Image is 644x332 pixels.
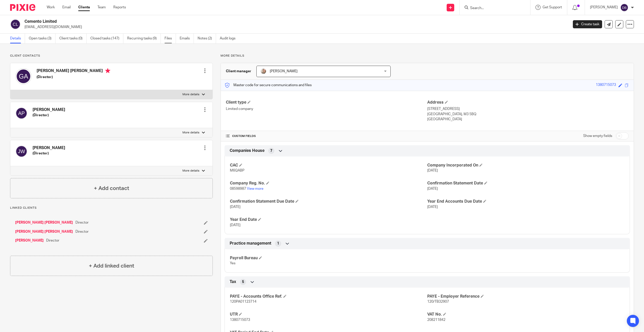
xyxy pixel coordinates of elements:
span: Director [75,229,89,234]
p: Linked clients [10,206,213,210]
p: Client contacts [10,54,213,58]
span: Yes [230,262,235,265]
h4: Company Incorporated On [427,163,625,168]
span: Director [46,238,59,243]
a: Clients [78,5,90,10]
span: Practice management [230,241,271,246]
i: Primary [105,68,110,73]
span: [DATE] [427,205,438,209]
h4: Address [427,100,629,105]
p: [STREET_ADDRESS] [427,106,629,111]
h4: Company Reg. No. [230,181,427,186]
p: [GEOGRAPHIC_DATA] [427,117,629,122]
h5: (Director) [33,151,65,156]
span: [DATE] [427,187,438,191]
a: Create task [573,20,602,28]
h4: Confirmation Statement Due Date [230,199,427,204]
div: 1380715073 [596,82,616,88]
a: Recurring tasks (9) [127,34,161,43]
a: [PERSON_NAME] [PERSON_NAME] [15,220,73,225]
a: Email [62,5,71,10]
a: Open tasks (3) [29,34,56,43]
h4: VAT No. [427,312,625,317]
a: Reports [113,5,126,10]
h4: [PERSON_NAME] [33,107,65,112]
a: Files [165,34,176,43]
span: Get Support [543,6,562,9]
img: Pixie [10,4,35,11]
h4: Payroll Bureau [230,255,427,261]
h4: Year End Accounts Due Date [427,199,625,204]
span: 1380715073 [230,318,250,322]
img: svg%3E [15,107,28,119]
h5: (Director) [37,75,110,80]
h4: CAC [230,163,427,168]
img: svg%3E [10,19,21,30]
h4: + Add linked client [89,262,134,270]
a: Audit logs [220,34,239,43]
a: Notes (2) [198,34,216,43]
a: [PERSON_NAME] [PERSON_NAME] [15,229,73,234]
img: IMG_7594.jpg [260,68,266,74]
p: [EMAIL_ADDRESS][DOMAIN_NAME] [24,25,565,30]
span: 7 [270,148,272,153]
span: 208211842 [427,318,445,322]
h4: Confirmation Statement Date [427,181,625,186]
span: M6QABP [230,169,245,172]
span: Companies House [230,148,264,153]
p: Master code for secure communications and files [225,83,312,88]
span: [PERSON_NAME] [270,69,298,73]
span: Director [75,220,89,225]
span: [DATE] [230,223,240,227]
h4: Client type [226,100,427,105]
h4: PAYE - Employer Reference [427,294,625,299]
h3: Client manager [226,69,251,74]
h4: [PERSON_NAME] [33,145,65,151]
span: 08598987 [230,187,246,191]
a: Closed tasks (147) [90,34,123,43]
p: More details [182,131,199,135]
span: [DATE] [427,169,438,172]
span: [DATE] [230,205,240,209]
img: svg%3E [15,68,32,84]
a: View more [247,187,263,191]
span: 1 [277,241,279,246]
h4: PAYE - Accounts Office Ref. [230,294,427,299]
a: Team [97,5,106,10]
h4: [PERSON_NAME] [PERSON_NAME] [37,68,110,75]
p: Limited company [226,106,427,111]
p: More details [182,169,199,173]
a: Details [10,34,25,43]
input: Search [470,6,515,11]
a: Emails [180,34,194,43]
img: svg%3E [15,145,28,157]
span: Tax [230,279,236,284]
img: svg%3E [620,4,628,12]
h4: Year End Date [230,217,427,222]
a: Work [47,5,55,10]
a: [PERSON_NAME] [15,238,44,243]
h4: CUSTOM FIELDS [226,134,427,138]
h4: + Add contact [94,184,129,192]
label: Show empty fields [583,133,612,138]
h4: UTR [230,312,427,317]
p: More details [221,54,634,58]
span: 120PA01123714 [230,300,256,303]
p: More details [182,92,199,97]
p: [PERSON_NAME] [590,5,618,10]
span: 5 [242,279,244,284]
span: 120/TB32907 [427,300,449,303]
h2: Cemento Limited [24,19,457,24]
h5: (Director) [33,113,65,118]
a: Client tasks (0) [59,34,87,43]
p: [GEOGRAPHIC_DATA], M3 5BQ [427,112,629,117]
